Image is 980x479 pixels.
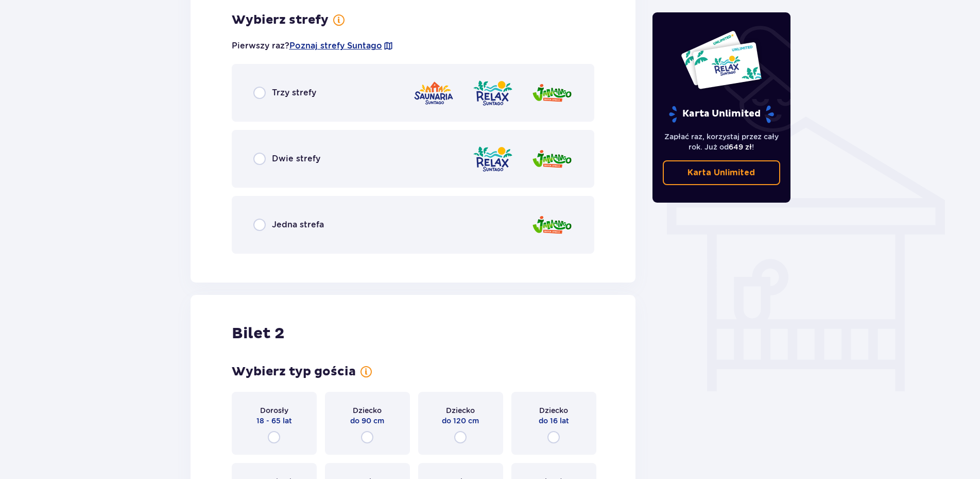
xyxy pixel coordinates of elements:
[663,160,780,185] a: Karta Unlimited
[413,78,454,108] img: zone logo
[472,144,513,174] img: zone logo
[232,12,329,28] p: Wybierz strefy
[687,167,755,178] p: Karta Unlimited
[446,405,475,416] p: Dziecko
[289,40,382,52] a: Poznaj strefy Suntago
[729,143,752,151] span: 649 zł
[256,416,292,426] p: 18 - 65 lat
[663,131,780,152] p: Zapłać raz, korzystaj przez cały rok. Już od !
[472,78,513,108] img: zone logo
[442,416,479,426] p: do 120 cm
[272,87,316,98] p: Trzy strefy
[531,210,573,240] img: zone logo
[272,153,320,164] p: Dwie strefy
[539,405,568,416] p: Dziecko
[232,364,356,379] p: Wybierz typ gościa
[350,416,384,426] p: do 90 cm
[260,405,288,416] p: Dorosły
[539,416,569,426] p: do 16 lat
[353,405,382,416] p: Dziecko
[232,324,284,343] p: Bilet 2
[232,40,393,52] p: Pierwszy raz?
[531,144,573,174] img: zone logo
[531,78,573,108] img: zone logo
[668,105,775,123] p: Karta Unlimited
[272,219,324,230] p: Jedna strefa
